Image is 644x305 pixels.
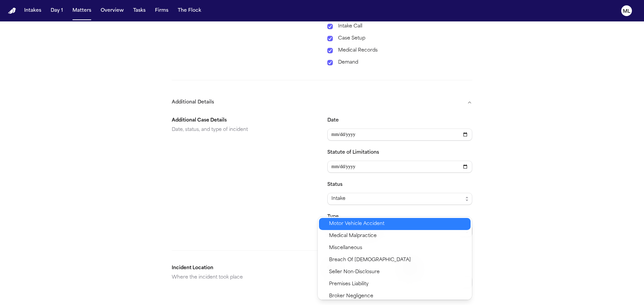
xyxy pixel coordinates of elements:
span: Motor Vehicle Accident [329,220,384,228]
span: Broker Negligence [329,292,373,300]
div: Select matter type [318,217,472,300]
span: Breach Of [DEMOGRAPHIC_DATA] [329,256,411,264]
span: Premises Liability [329,280,369,288]
span: Miscellaneous [329,244,362,252]
span: Medical Malpractice [329,232,377,240]
div: Additional Details [172,111,472,294]
span: Seller Non-Disclosure [329,268,380,276]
